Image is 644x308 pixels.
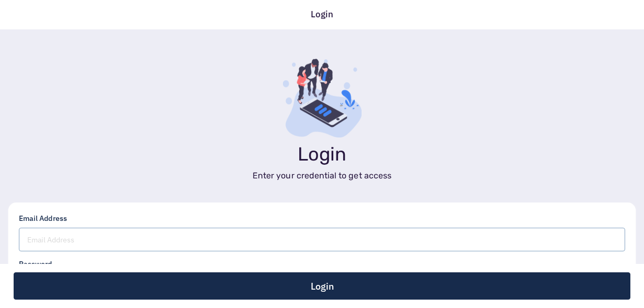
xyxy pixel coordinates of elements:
input: Email Address [19,228,625,251]
label: Email Address [19,213,67,224]
h1: Login [8,143,636,165]
button: Login [14,272,630,300]
h5: Enter your credential to get access [8,171,636,180]
label: Password [19,259,52,270]
div: Login [305,8,339,22]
